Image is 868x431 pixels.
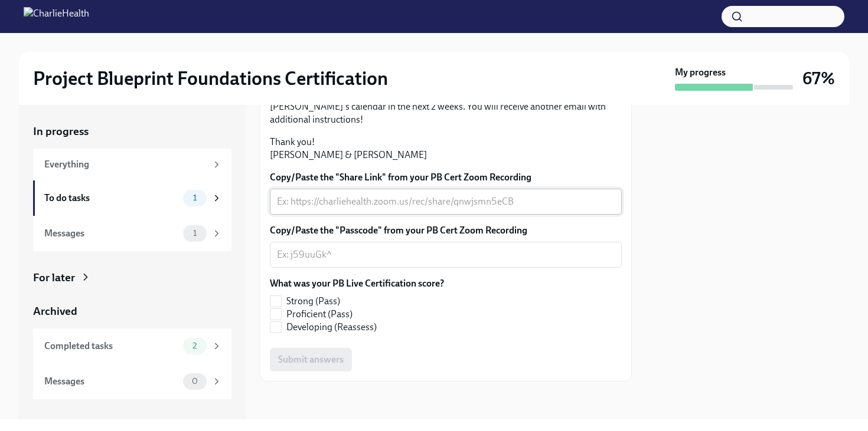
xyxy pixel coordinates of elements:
[24,7,89,26] img: CharlieHealth
[33,328,231,364] a: Completed tasks2
[44,227,178,240] div: Messages
[33,270,231,285] a: For later
[33,270,75,285] div: For later
[286,308,353,321] span: Proficient (Pass)
[286,321,377,334] span: Developing (Reassess)
[802,68,835,89] h3: 67%
[44,158,207,171] div: Everything
[270,171,622,184] label: Copy/Paste the "Share Link" from your PB Cert Zoom Recording
[33,364,231,399] a: Messages0
[33,124,231,139] a: In progress
[33,180,231,216] a: To do tasks1
[675,66,726,79] strong: My progress
[33,304,231,319] a: Archived
[270,224,622,237] label: Copy/Paste the "Passcode" from your PB Cert Zoom Recording
[44,192,178,205] div: To do tasks
[186,229,204,238] span: 1
[286,295,340,308] span: Strong (Pass)
[186,193,204,202] span: 1
[33,149,231,180] a: Everything
[33,67,388,90] h2: Project Blueprint Foundations Certification
[33,216,231,251] a: Messages1
[44,375,178,388] div: Messages
[270,136,622,162] p: Thank you! [PERSON_NAME] & [PERSON_NAME]
[270,277,444,290] label: What was your PB Live Certification score?
[185,341,204,350] span: 2
[185,377,205,386] span: 0
[44,340,178,353] div: Completed tasks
